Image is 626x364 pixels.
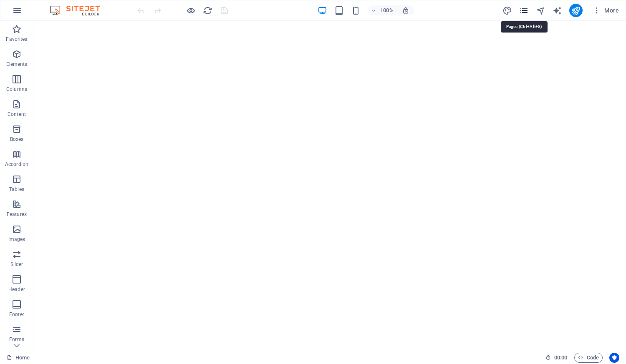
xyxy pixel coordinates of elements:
[593,6,619,15] span: More
[609,353,619,363] button: Usercentrics
[569,4,583,17] button: publish
[502,6,512,15] i: Design (Ctrl+Alt+Y)
[5,161,28,168] p: Accordion
[553,5,563,15] button: text_generator
[502,5,512,15] button: design
[578,353,599,363] span: Code
[186,5,196,15] button: Click here to leave preview mode and continue editing
[8,236,25,243] p: Images
[7,353,30,363] a: Click to cancel selection. Double-click to open Pages
[9,186,24,193] p: Tables
[519,5,529,15] button: pages
[9,336,24,343] p: Forms
[536,6,545,15] i: Navigator
[203,6,212,15] i: Reload page
[8,286,25,293] p: Header
[589,4,622,17] button: More
[6,61,28,68] p: Elements
[554,353,567,363] span: 00 00
[571,6,581,15] i: Publish
[574,353,603,363] button: Code
[10,261,23,268] p: Slider
[9,311,24,318] p: Footer
[10,136,24,143] p: Boxes
[368,5,397,15] button: 100%
[402,7,409,14] i: On resize automatically adjust zoom level to fit chosen device.
[7,211,27,218] p: Features
[553,6,562,15] i: AI Writer
[380,5,394,15] h6: 100%
[202,5,212,15] button: reload
[545,353,568,363] h6: Session time
[6,86,27,93] p: Columns
[48,5,111,15] img: Editor Logo
[560,354,561,361] span: :
[536,5,546,15] button: navigator
[6,36,27,43] p: Favorites
[8,111,26,118] p: Content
